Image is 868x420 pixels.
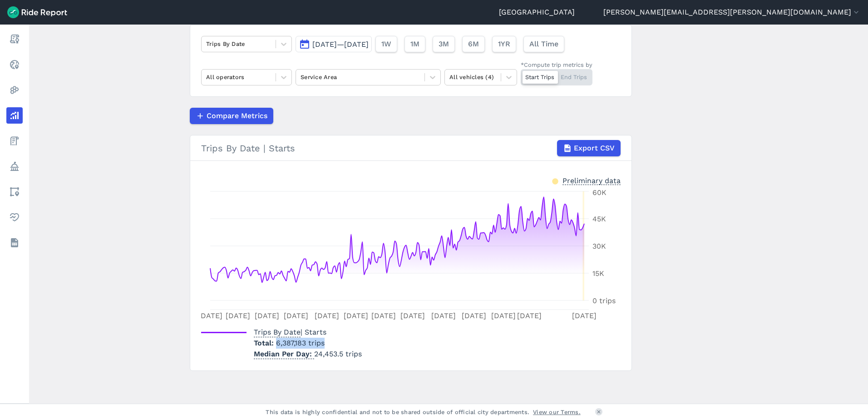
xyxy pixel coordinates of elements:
a: View our Terms. [533,408,581,416]
button: 1M [404,36,425,52]
tspan: [DATE] [491,311,516,320]
button: 1W [375,36,397,52]
button: 1YR [492,36,516,52]
span: All Time [529,39,558,50]
tspan: [DATE] [255,311,279,320]
button: All Time [523,36,564,52]
tspan: 60K [592,188,607,197]
button: 6M [462,36,485,52]
tspan: [DATE] [226,311,250,320]
tspan: 15K [592,269,604,278]
tspan: [DATE] [344,311,368,320]
tspan: [DATE] [284,311,308,320]
span: 1W [381,39,391,50]
span: 6,387,183 trips [276,339,325,347]
tspan: [DATE] [198,311,222,320]
tspan: [DATE] [462,311,486,320]
tspan: 30K [592,242,606,250]
tspan: [DATE] [572,311,597,320]
a: Fees [6,133,23,149]
button: [DATE]—[DATE] [296,36,372,52]
span: 1M [410,39,419,50]
tspan: 45K [592,215,606,223]
a: Heatmaps [6,82,23,98]
a: Areas [6,184,23,200]
a: Datasets [6,235,23,251]
div: Preliminary data [562,175,621,185]
a: Policy [6,158,23,175]
div: Trips By Date | Starts [201,140,621,156]
tspan: [DATE] [400,311,425,320]
button: Compare Metrics [190,108,273,124]
span: [DATE]—[DATE] [312,40,369,49]
span: Median Per Day [254,347,314,359]
a: Analyze [6,107,23,124]
tspan: [DATE] [431,311,456,320]
span: Compare Metrics [207,110,267,121]
span: Export CSV [574,143,615,154]
span: Total [254,339,276,347]
a: Health [6,209,23,225]
span: 6M [468,39,479,50]
span: 3M [439,39,449,50]
span: Trips By Date [254,325,301,337]
div: *Compute trip metrics by [521,60,592,69]
button: [PERSON_NAME][EMAIL_ADDRESS][PERSON_NAME][DOMAIN_NAME] [603,7,861,18]
tspan: [DATE] [517,311,542,320]
span: 1YR [498,39,510,50]
tspan: [DATE] [315,311,339,320]
button: 3M [433,36,455,52]
a: Realtime [6,56,23,73]
a: Report [6,31,23,47]
p: 24,453.5 trips [254,349,362,360]
a: [GEOGRAPHIC_DATA] [499,7,575,18]
tspan: [DATE] [371,311,396,320]
button: Export CSV [557,140,621,156]
span: | Starts [254,328,326,336]
tspan: 0 trips [592,296,616,305]
img: Ride Report [7,6,67,18]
